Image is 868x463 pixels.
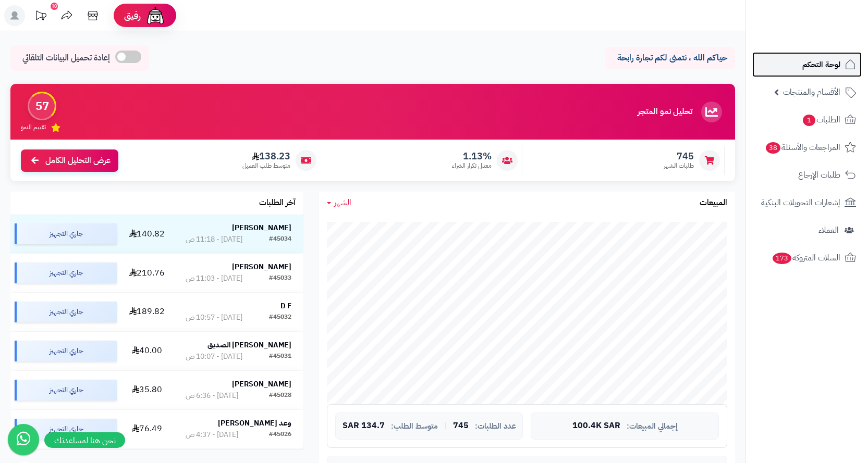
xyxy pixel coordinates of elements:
[752,190,862,215] a: إشعارات التحويلات البنكية
[21,123,46,132] span: تقييم النمو
[752,135,862,160] a: المراجعات والأسئلة38
[803,115,815,126] span: 1
[798,168,840,182] span: طلبات الإرجاع
[186,391,238,401] div: [DATE] - 6:36 ص
[121,410,174,448] td: 76.49
[752,52,862,77] a: لوحة التحكم
[613,52,727,64] p: حياكم الله ، نتمنى لكم تجارة رابحة
[453,421,469,431] span: 745
[752,107,862,132] a: الطلبات1
[269,273,291,284] div: #45033
[232,261,291,272] strong: [PERSON_NAME]
[186,312,242,323] div: [DATE] - 10:57 ص
[627,422,678,431] span: إجمالي المبيعات:
[121,332,174,370] td: 40.00
[186,352,242,362] div: [DATE] - 10:07 ص
[752,218,862,243] a: العملاء
[444,422,447,430] span: |
[761,195,840,210] span: إشعارات التحويلات البنكية
[752,245,862,270] a: السلات المتروكة173
[783,85,840,99] span: الأقسام والمنتجات
[452,151,492,162] span: 1.13%
[15,419,117,440] div: جاري التجهيز
[242,151,290,162] span: 138.23
[572,421,620,431] span: 100.4K SAR
[802,112,840,127] span: الطلبات
[700,198,727,208] h3: المبيعات
[773,253,791,264] span: 173
[259,198,296,208] h3: آخر الطلبات
[186,430,238,440] div: [DATE] - 4:37 ص
[15,341,117,361] div: جاري التجهيز
[28,5,54,29] a: تحديثات المنصة
[334,196,351,209] span: الشهر
[124,9,141,22] span: رفيق
[51,3,58,10] div: 10
[269,312,291,323] div: #45032
[766,142,780,154] span: 38
[327,197,351,209] a: الشهر
[15,262,117,283] div: جاري التجهيز
[752,162,862,187] a: طلبات الإرجاع
[269,391,291,401] div: #45028
[218,418,291,429] strong: وعد [PERSON_NAME]
[121,371,174,409] td: 35.80
[121,215,174,253] td: 140.82
[121,254,174,292] td: 210.76
[121,293,174,331] td: 189.82
[452,161,492,170] span: معدل تكرار الشراء
[15,380,117,401] div: جاري التجهيز
[269,352,291,362] div: #45031
[232,222,291,233] strong: [PERSON_NAME]
[232,379,291,390] strong: [PERSON_NAME]
[343,421,385,431] span: 134.7 SAR
[45,155,111,167] span: عرض التحليل الكامل
[21,149,118,172] a: عرض التحليل الكامل
[765,140,840,155] span: المراجعات والأسئلة
[269,430,291,440] div: #45026
[818,223,839,237] span: العملاء
[15,302,117,322] div: جاري التجهيز
[664,151,694,162] span: 745
[391,422,438,431] span: متوسط الطلب:
[802,57,840,72] span: لوحة التحكم
[22,52,110,64] span: إعادة تحميل البيانات التلقائي
[15,223,117,244] div: جاري التجهيز
[280,301,291,311] strong: D F
[242,161,290,170] span: متوسط طلب العميل
[207,340,291,351] strong: [PERSON_NAME] الصديق
[772,251,840,265] span: السلات المتروكة
[186,234,242,245] div: [DATE] - 11:18 ص
[145,5,166,26] img: ai-face.png
[269,234,291,245] div: #45034
[186,273,242,284] div: [DATE] - 11:03 ص
[664,161,694,170] span: طلبات الشهر
[475,422,516,431] span: عدد الطلبات:
[638,107,692,117] h3: تحليل نمو المتجر
[797,29,858,51] img: logo-2.png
